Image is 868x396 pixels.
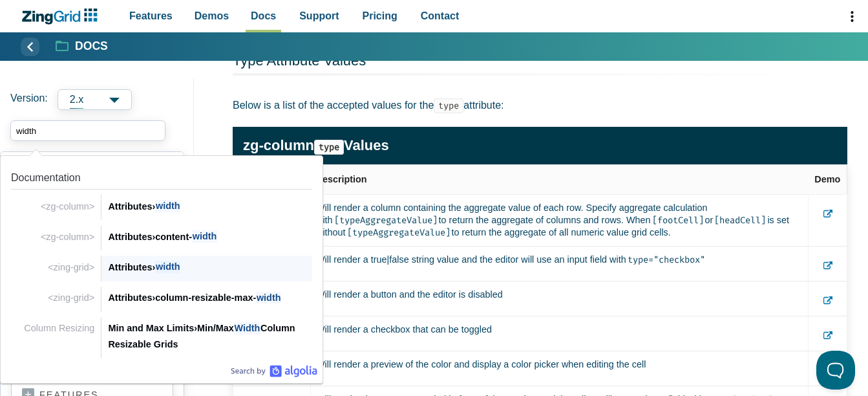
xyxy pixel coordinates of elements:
[809,164,847,194] th: Demo
[48,262,94,272] span: <zing-grid>
[152,201,155,212] span: ›
[152,292,155,303] span: ›
[41,232,94,242] span: <zg-column>
[75,41,108,52] strong: Docs
[129,7,173,25] span: Features
[346,226,452,239] code: [typeAggregateValue]
[333,214,439,227] code: [typeAggregateValue]
[194,323,197,333] span: ›
[6,281,317,312] a: Link to the result
[256,292,281,304] span: width
[152,232,155,242] span: ›
[108,199,312,214] div: Attributes
[6,161,317,220] a: Link to the result
[6,312,317,358] a: Link to the result
[152,262,155,272] span: ›
[314,140,344,155] code: type
[10,120,165,141] input: search input
[24,323,94,333] span: Column Resizing
[816,351,855,390] iframe: Help Scout Beacon - Open
[651,214,705,227] code: [footCell]
[299,7,339,25] span: Support
[10,89,184,110] label: Versions
[41,201,94,212] span: <zg-column>
[6,220,317,250] a: Link to the result
[311,194,809,246] td: Will render a column containing the aggregate value of each row. Specify aggregate calculation wi...
[311,247,809,281] td: Will render a true|false string value and the editor will use an input field with
[155,261,180,273] span: width
[231,365,317,378] div: Search by
[251,7,276,25] span: Docs
[231,365,317,378] a: Algolia
[311,164,809,194] th: Description
[233,127,847,164] caption: zg-column Values
[155,200,180,212] span: width
[434,98,463,113] code: type
[233,96,847,114] p: Below is a list of the accepted values for the attribute:
[713,214,767,227] code: [headCell]
[626,253,706,267] code: type="checkbox"
[108,320,312,352] div: Min and Max Limits Min/Max Column Resizable Grids
[311,316,809,351] td: Will render a checkbox that can be toggled
[56,39,108,54] a: Docs
[421,7,460,25] span: Contact
[108,290,312,305] div: Attributes column-resizable-max-
[234,322,260,335] span: Width
[11,172,81,183] span: Documentation
[108,229,312,245] div: Attributes content-
[108,259,312,275] div: Attributes
[363,7,397,25] span: Pricing
[192,230,217,243] span: width
[48,292,94,303] span: <zing-grid>
[311,351,809,386] td: Will render a preview of the color and display a color picker when editing the cell
[311,281,809,316] td: Will render a button and the editor is disabled
[6,250,317,281] a: Link to the result
[21,8,104,25] a: ZingChart Logo. Click to return to the homepage
[10,89,48,110] span: Version:
[195,7,229,25] span: Demos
